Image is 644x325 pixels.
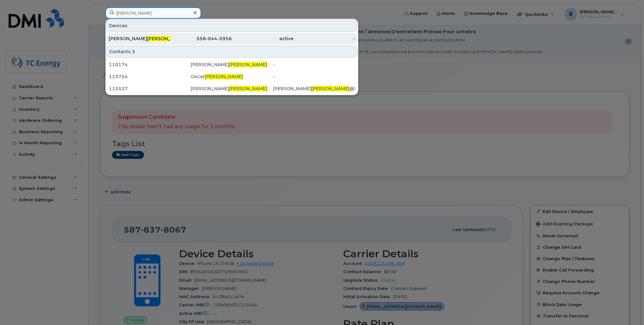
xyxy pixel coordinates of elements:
div: 110174 [109,61,191,68]
div: 113754 [109,73,191,80]
span: [PERSON_NAME] [311,86,350,91]
a: 115537[PERSON_NAME][PERSON_NAME].[PERSON_NAME][PERSON_NAME]@[DOMAIN_NAME] [106,83,357,94]
div: 115537 [109,85,191,92]
div: [PERSON_NAME] . [191,85,273,92]
div: [PERSON_NAME] [109,35,170,42]
div: active [232,35,294,42]
iframe: Messenger Launcher [616,297,639,320]
a: [PERSON_NAME][PERSON_NAME]558-044-5956active- [106,33,357,44]
div: Contacts [106,46,357,58]
div: Oscar [191,73,273,80]
a: 113754Oscar[PERSON_NAME]- [106,71,357,82]
div: 558-044-5956 [170,35,232,42]
span: [PERSON_NAME] [229,86,267,91]
span: [PERSON_NAME] [147,36,185,41]
div: [PERSON_NAME] [191,61,273,68]
span: [PERSON_NAME] [229,62,267,67]
div: - [273,73,355,80]
span: [PERSON_NAME] [205,74,243,79]
a: 110174[PERSON_NAME][PERSON_NAME]- [106,59,357,70]
div: [PERSON_NAME] @[DOMAIN_NAME] [273,85,355,92]
div: Devices [106,20,357,32]
div: - [273,61,355,68]
div: - [294,35,355,42]
span: 3 [132,48,135,55]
